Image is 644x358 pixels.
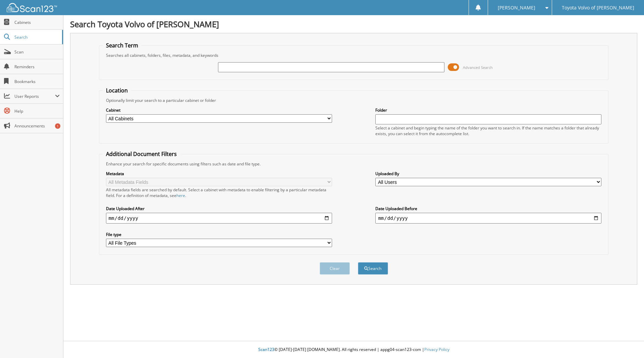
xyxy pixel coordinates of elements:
[70,18,637,30] h1: Search Toyota Volvo of [PERSON_NAME]
[258,347,274,352] span: Scan123
[14,34,59,40] span: Search
[103,150,180,158] legend: Additional Document Filters
[14,79,60,84] span: Bookmarks
[106,187,332,198] div: All metadata fields are searched by default. Select a cabinet with metadata to enable filtering b...
[14,108,60,114] span: Help
[14,123,60,129] span: Announcements
[55,123,60,129] div: 1
[103,42,142,49] legend: Search Term
[320,262,350,275] button: Clear
[358,262,388,275] button: Search
[7,3,57,12] img: scan123-logo-white.svg
[375,107,601,113] label: Folder
[375,206,601,211] label: Date Uploaded Before
[106,232,332,237] label: File type
[14,64,60,70] span: Reminders
[103,87,131,94] legend: Location
[63,342,644,358] div: © [DATE]-[DATE] [DOMAIN_NAME]. All rights reserved | appg04-scan123-com |
[14,19,60,25] span: Cabinets
[106,171,332,176] label: Metadata
[103,97,605,103] div: Optionally limit your search to a particular cabinet or folder
[375,213,601,224] input: end
[375,171,601,176] label: Uploaded By
[610,326,644,358] iframe: Chat Widget
[498,6,535,10] span: [PERSON_NAME]
[103,52,605,58] div: Searches all cabinets, folders, files, metadata, and keywords
[14,93,55,99] span: User Reports
[106,213,332,224] input: start
[176,193,185,198] a: here
[14,49,60,55] span: Scan
[106,206,332,211] label: Date Uploaded After
[103,161,605,167] div: Enhance your search for specific documents using filters such as date and file type.
[424,347,449,352] a: Privacy Policy
[106,107,332,113] label: Cabinet
[463,65,493,70] span: Advanced Search
[562,6,634,10] span: Toyota Volvo of [PERSON_NAME]
[375,125,601,136] div: Select a cabinet and begin typing the name of the folder you want to search in. If the name match...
